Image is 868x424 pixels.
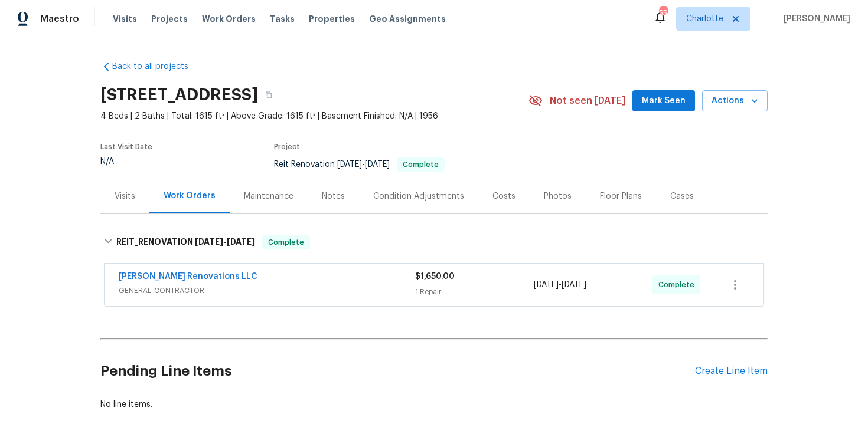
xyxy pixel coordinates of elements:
[322,190,345,202] div: Notes
[258,84,279,106] button: Copy Address
[100,344,695,399] h2: Pending Line Items
[695,366,768,377] div: Create Line Item
[337,160,390,169] span: -
[100,399,768,410] div: No line items.
[534,281,559,289] span: [DATE]
[100,143,152,150] span: Last Visit Date
[686,13,723,25] span: Charlotte
[779,13,850,25] span: [PERSON_NAME]
[100,61,214,73] a: Back to all projects
[544,190,572,202] div: Photos
[115,190,135,202] div: Visits
[534,279,586,291] span: -
[119,285,415,297] span: GENERAL_CONTRACTOR
[100,157,152,166] div: N/A
[113,13,137,25] span: Visits
[369,13,446,25] span: Geo Assignments
[274,160,445,169] span: Reit Renovation
[309,13,355,25] span: Properties
[702,90,768,112] button: Actions
[164,190,216,202] div: Work Orders
[642,94,686,109] span: Mark Seen
[337,160,362,169] span: [DATE]
[195,238,223,246] span: [DATE]
[244,190,293,202] div: Maintenance
[100,89,258,101] h2: [STREET_ADDRESS]
[100,110,528,122] span: 4 Beds | 2 Baths | Total: 1615 ft² | Above Grade: 1615 ft² | Basement Finished: N/A | 1956
[151,13,188,25] span: Projects
[373,190,464,202] div: Condition Adjustments
[202,13,256,25] span: Work Orders
[632,90,695,112] button: Mark Seen
[600,190,642,202] div: Floor Plans
[712,94,758,109] span: Actions
[270,15,295,23] span: Tasks
[195,238,255,246] span: -
[670,190,694,202] div: Cases
[415,272,455,281] span: $1,650.00
[227,238,255,246] span: [DATE]
[40,13,79,25] span: Maestro
[550,95,625,107] span: Not seen [DATE]
[100,223,768,261] div: REIT_RENOVATION [DATE]-[DATE]Complete
[116,235,255,249] h6: REIT_RENOVATION
[365,160,390,169] span: [DATE]
[415,286,534,298] div: 1 Repair
[263,236,309,248] span: Complete
[658,279,699,291] span: Complete
[398,161,443,168] span: Complete
[659,7,667,19] div: 55
[562,281,586,289] span: [DATE]
[274,143,300,150] span: Project
[492,190,515,202] div: Costs
[119,272,257,281] a: [PERSON_NAME] Renovations LLC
